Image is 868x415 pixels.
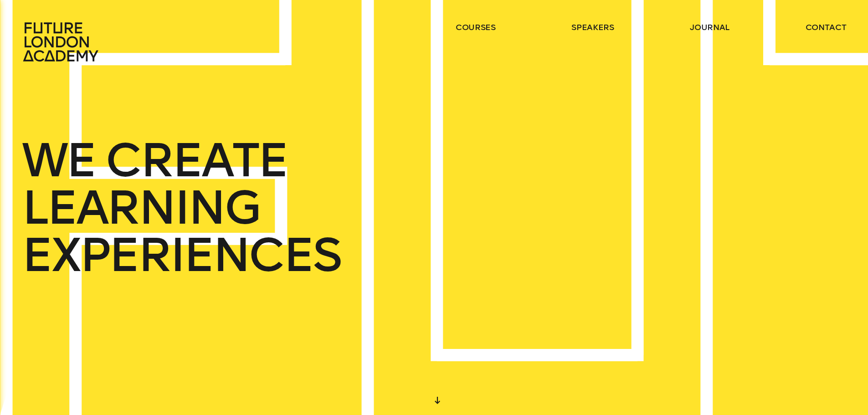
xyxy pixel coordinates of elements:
a: courses [456,22,496,33]
a: contact [806,22,847,33]
span: CREATE [105,137,287,184]
span: LEARNING [22,184,260,231]
span: WE [22,137,95,184]
span: EXPERIENCES [22,231,341,279]
a: speakers [571,22,614,33]
a: journal [690,22,729,33]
